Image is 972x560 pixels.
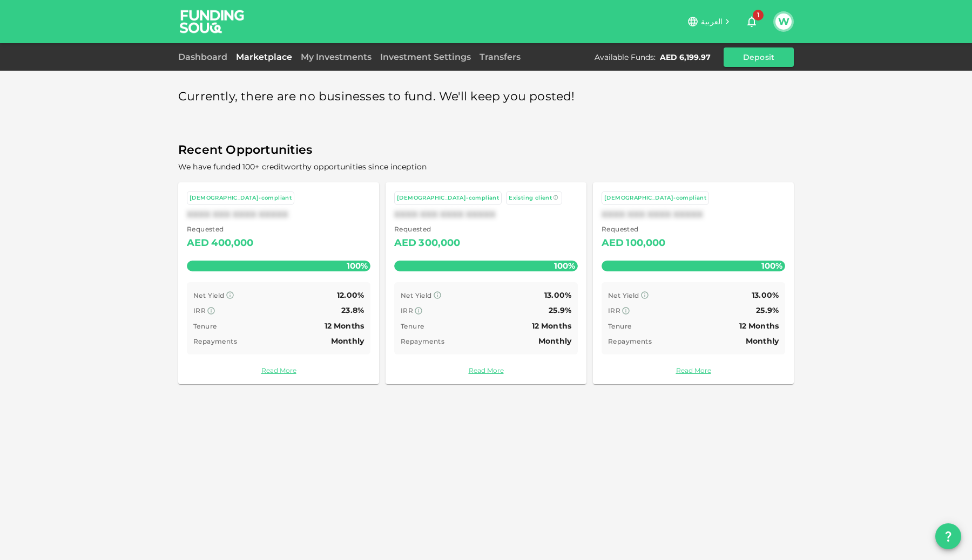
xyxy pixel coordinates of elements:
span: 13.00% [544,290,571,300]
div: [DEMOGRAPHIC_DATA]-compliant [604,194,706,203]
div: Available Funds : [595,52,656,63]
span: 12 Months [325,321,364,331]
span: Recent Opportunities [178,140,794,161]
button: 1 [741,11,762,32]
span: Monthly [746,336,779,346]
span: 100% [551,258,578,274]
div: 100,000 [626,235,665,252]
span: 13.00% [752,290,779,300]
span: 12.00% [337,290,364,300]
span: 100% [759,258,785,274]
span: Currently, there are no businesses to fund. We'll keep you posted! [178,86,575,107]
span: We have funded 100+ creditworthy opportunities since inception [178,162,427,172]
span: 1 [753,10,764,21]
span: Monthly [538,336,571,346]
div: [DEMOGRAPHIC_DATA]-compliant [190,194,292,203]
div: XXXX XXX XXXX XXXXX [394,209,578,220]
a: [DEMOGRAPHIC_DATA]-compliantXXXX XXX XXXX XXXXX Requested AED100,000100% Net Yield 13.00% IRR 25.... [593,182,794,384]
button: W [775,13,792,30]
span: Net Yield [193,291,225,299]
button: Deposit [724,47,794,67]
span: Tenure [401,322,424,330]
span: Existing client [509,194,552,201]
span: 12 Months [739,321,779,331]
span: 23.8% [341,305,364,315]
span: Repayments [193,337,237,345]
a: Transfers [475,52,525,62]
a: Read More [394,365,578,375]
a: Investment Settings [376,52,475,62]
span: Repayments [608,337,652,345]
div: 400,000 [211,235,253,252]
span: IRR [401,306,413,315]
span: Monthly [331,336,364,346]
span: Net Yield [401,291,432,299]
button: question [935,523,961,549]
span: Requested [187,224,254,235]
span: Requested [602,224,666,235]
span: 12 Months [532,321,571,331]
div: [DEMOGRAPHIC_DATA]-compliant [397,194,499,203]
span: 25.9% [549,305,571,315]
a: Read More [602,365,785,375]
span: Tenure [193,322,217,330]
span: Repayments [401,337,444,345]
span: IRR [193,306,206,315]
span: Requested [394,224,461,235]
span: IRR [608,306,620,315]
a: [DEMOGRAPHIC_DATA]-compliantXXXX XXX XXXX XXXXX Requested AED400,000100% Net Yield 12.00% IRR 23.... [178,182,379,384]
div: 300,000 [418,235,460,252]
span: Net Yield [608,291,639,299]
span: Tenure [608,322,631,330]
span: العربية [701,17,723,26]
div: XXXX XXX XXXX XXXXX [187,209,370,220]
a: Dashboard [178,52,232,62]
a: My Investments [296,52,376,62]
span: 25.9% [756,305,779,315]
a: Marketplace [232,52,296,62]
div: AED [602,235,624,252]
a: Read More [187,365,370,375]
div: XXXX XXX XXXX XXXXX [602,209,785,220]
span: 100% [344,258,370,274]
div: AED [187,235,209,252]
div: AED 6,199.97 [660,52,711,63]
a: [DEMOGRAPHIC_DATA]-compliant Existing clientXXXX XXX XXXX XXXXX Requested AED300,000100% Net Yiel... [386,182,586,384]
div: AED [394,235,416,252]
